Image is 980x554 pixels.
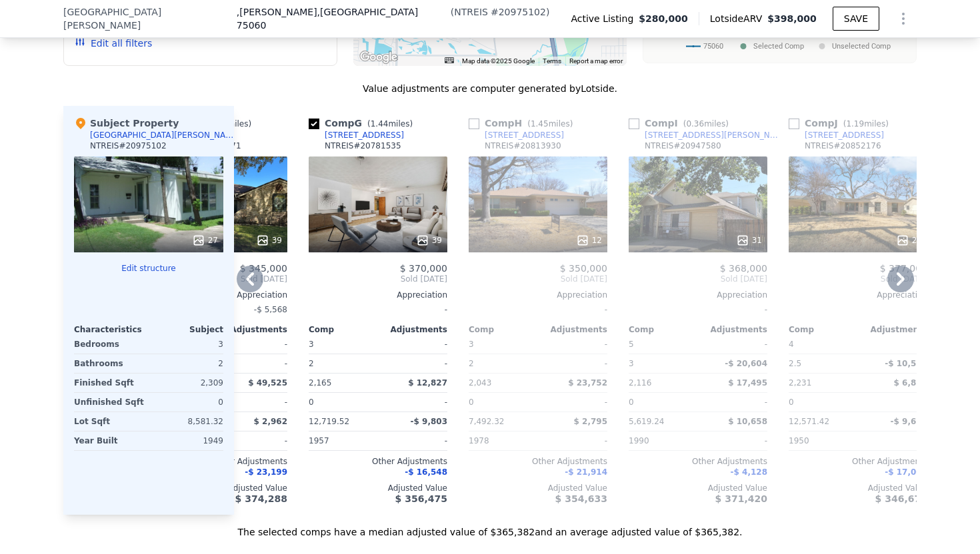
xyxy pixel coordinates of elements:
span: -$ 9,631 [891,417,927,426]
div: 22 [896,234,922,247]
span: 0 [629,398,634,407]
span: 3 [309,340,314,349]
span: ( miles) [522,119,578,129]
div: - [541,354,607,373]
div: Unfinished Sqft [74,393,146,412]
span: ( miles) [362,119,418,129]
div: Appreciation [469,290,607,300]
div: 1957 [309,431,375,450]
img: Google [357,49,401,66]
div: Other Adjustments [309,456,447,467]
span: Map data ©2025 Google [462,57,535,65]
span: 2,231 [789,378,811,388]
span: -$ 9,803 [411,417,447,426]
span: [GEOGRAPHIC_DATA][PERSON_NAME] [63,5,237,32]
text: Unselected Comp [832,42,891,51]
span: 0 [469,398,474,407]
div: 2.5 [789,354,855,373]
span: -$ 10,554 [885,359,927,368]
span: $280,000 [639,12,688,25]
div: 1978 [469,431,535,450]
span: 0 [789,398,794,407]
div: Subject [149,324,223,335]
span: , [PERSON_NAME] [237,5,448,32]
button: SAVE [833,7,879,31]
div: 1950 [789,431,855,450]
span: 2,165 [309,378,331,388]
span: 5 [629,340,634,349]
div: - [541,393,607,412]
div: NTREIS # 20852176 [805,140,881,151]
div: Other Adjustments [469,456,607,467]
div: Adjustments [218,324,287,335]
span: $ 346,678 [875,493,927,504]
span: 1.45 [531,119,549,129]
div: - [381,335,447,354]
div: 2 [151,354,223,373]
div: Adjusted Value [469,483,607,493]
div: 3 [151,335,223,354]
div: - [789,300,927,319]
div: 12 [576,234,602,247]
div: 31 [736,234,762,247]
div: - [701,335,767,354]
div: - [629,300,767,319]
span: -$ 20,604 [725,359,767,368]
span: 3 [469,340,474,349]
span: $ 368,000 [720,263,767,274]
span: $ 49,525 [248,378,287,388]
span: $ 10,658 [728,417,767,426]
span: Active Listing [571,12,639,25]
span: 12,719.52 [309,417,349,426]
span: ( miles) [838,119,894,129]
button: Edit structure [74,263,223,274]
div: 39 [256,234,282,247]
span: # 20975102 [491,7,546,17]
span: $ 23,752 [568,378,607,388]
a: [STREET_ADDRESS] [789,130,884,140]
div: Characteristics [74,324,149,335]
button: Edit all filters [75,37,152,50]
div: - [469,300,607,319]
div: - [541,335,607,354]
div: Other Adjustments [789,456,927,467]
div: - [861,431,927,450]
div: ( ) [451,5,550,19]
div: - [221,354,287,373]
div: 39 [416,234,442,247]
div: 3 [629,354,695,373]
div: Comp G [309,117,418,130]
a: Open this area in Google Maps (opens a new window) [357,49,401,66]
button: Keyboard shortcuts [445,57,454,63]
div: [GEOGRAPHIC_DATA][PERSON_NAME] [90,130,239,140]
div: Adjustments [538,324,607,335]
div: - [381,431,447,450]
a: [STREET_ADDRESS] [469,130,564,140]
span: Sold [DATE] [309,274,447,284]
div: - [701,431,767,450]
div: 27 [192,234,218,247]
div: - [701,393,767,412]
div: Comp I [629,117,734,130]
div: Adjusted Value [629,483,767,493]
div: - [861,335,927,354]
span: $ 350,000 [560,263,607,274]
div: Year Built [74,431,146,450]
a: [STREET_ADDRESS][PERSON_NAME] [629,130,783,140]
div: [STREET_ADDRESS] [325,130,404,140]
span: Lotside ARV [710,12,767,25]
span: 5,619.24 [629,417,664,426]
span: 2,116 [629,378,651,388]
span: 2,043 [469,378,491,388]
span: $ 356,475 [395,493,447,504]
div: - [221,335,287,354]
div: 1990 [629,431,695,450]
span: $ 2,962 [254,417,287,426]
span: Sold [DATE] [789,274,927,284]
span: $ 6,870 [894,378,927,388]
div: - [861,393,927,412]
div: - [541,431,607,450]
div: [STREET_ADDRESS] [805,130,884,140]
span: 0 [309,398,314,407]
a: [STREET_ADDRESS] [309,130,404,140]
